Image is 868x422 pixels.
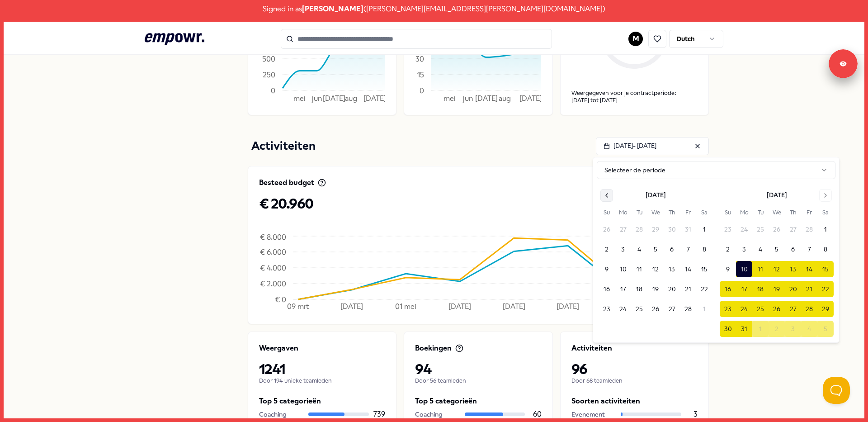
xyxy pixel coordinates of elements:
[647,301,664,317] button: 26
[736,221,752,237] button: 24
[647,241,664,257] button: 5
[736,321,752,337] button: 31
[260,263,286,272] tspan: € 4.000
[736,281,752,297] button: 17
[736,301,752,317] button: 24
[817,281,834,297] button: 22
[801,321,817,337] button: 4
[720,241,736,257] button: 2
[801,221,817,237] button: 28
[302,3,363,15] span: [PERSON_NAME]
[615,301,631,317] button: 24
[801,301,817,317] button: 28
[287,302,309,311] tspan: 09 mrt
[696,261,712,277] button: 15
[664,261,680,277] button: 13
[817,241,834,257] button: 8
[571,377,698,384] p: Door 68 teamleden
[801,208,817,218] th: Friday
[696,221,712,237] button: 1
[785,241,801,257] button: 6
[443,94,456,103] tspan: mei
[736,241,752,257] button: 3
[615,221,631,237] button: 27
[604,141,656,151] div: [DATE] - [DATE]
[259,377,385,384] p: Door 194 unieke teamleden
[259,395,385,407] p: Top 5 categorieën
[785,281,801,297] button: 20
[720,301,736,317] button: 23
[599,301,615,317] button: 23
[696,281,712,297] button: 22
[785,261,801,277] button: 13
[631,221,647,237] button: 28
[817,261,834,277] button: 15
[664,281,680,297] button: 20
[281,29,552,49] input: Search for products, categories or subcategories
[260,247,286,256] tspan: € 6.000
[293,94,306,103] tspan: mei
[615,261,631,277] button: 10
[262,54,275,63] tspan: 500
[720,261,736,277] button: 9
[696,301,712,317] button: 1
[259,361,385,377] p: 1241
[769,241,785,257] button: 5
[720,321,736,337] button: 30
[462,94,473,103] tspan: jun
[664,241,680,257] button: 6
[259,195,698,212] p: € 20.960
[752,261,769,277] button: 11
[415,54,424,63] tspan: 30
[647,221,664,237] button: 29
[696,208,712,218] th: Saturday
[420,86,424,95] tspan: 0
[680,241,696,257] button: 7
[599,221,615,237] button: 26
[323,94,345,103] tspan: [DATE]
[631,261,647,277] button: 11
[631,241,647,257] button: 4
[819,189,832,202] button: Go to next month
[752,221,769,237] button: 25
[263,70,275,79] tspan: 250
[785,221,801,237] button: 27
[519,94,542,103] tspan: [DATE]
[785,208,801,218] th: Thursday
[769,208,785,218] th: Wednesday
[769,301,785,317] button: 26
[599,281,615,297] button: 16
[415,409,459,419] div: Coaching
[311,94,322,103] tspan: jun
[275,295,286,303] tspan: € 0
[571,343,612,354] p: Activiteiten
[752,241,769,257] button: 4
[615,241,631,257] button: 3
[817,301,834,317] button: 29
[769,221,785,237] button: 26
[752,321,769,337] button: 1
[696,241,712,257] button: 8
[817,221,834,237] button: 1
[647,208,664,218] th: Wednesday
[415,395,541,407] p: Top 5 categorieën
[259,409,303,419] div: Coaching
[417,70,424,79] tspan: 15
[251,137,316,155] p: Activiteiten
[736,208,752,218] th: Monday
[415,343,452,354] p: Boekingen
[769,321,785,337] button: 2
[817,208,834,218] th: Saturday
[801,241,817,257] button: 7
[363,94,386,103] tspan: [DATE]
[615,208,631,218] th: Monday
[259,343,298,354] p: Weergaven
[801,261,817,277] button: 14
[259,177,314,188] p: Besteed budget
[599,241,615,257] button: 2
[752,208,769,218] th: Tuesday
[664,301,680,317] button: 27
[415,361,541,377] p: 94
[769,281,785,297] button: 19
[340,302,363,311] tspan: [DATE]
